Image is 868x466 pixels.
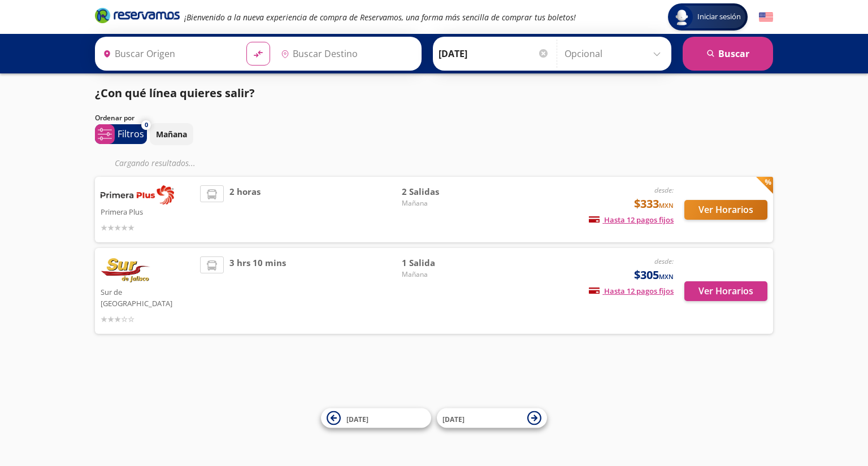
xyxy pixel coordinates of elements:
[659,201,674,210] small: MXN
[156,128,187,140] p: Mañana
[402,198,481,208] span: Mañana
[118,127,144,141] p: Filtros
[276,40,415,68] input: Buscar Destino
[589,215,674,225] span: Hasta 12 pagos fijos
[346,414,368,424] span: [DATE]
[683,37,773,71] button: Buscar
[101,256,151,285] img: Sur de Jalisco
[759,10,773,24] button: English
[402,269,481,280] span: Mañana
[95,7,180,24] i: Brand Logo
[229,185,261,234] span: 2 horas
[101,185,174,204] img: Primera Plus
[684,281,767,301] button: Ver Horarios
[150,123,193,145] button: Mañana
[437,408,547,428] button: [DATE]
[321,408,431,428] button: [DATE]
[654,256,674,266] em: desde:
[145,120,148,130] span: 0
[684,200,767,220] button: Ver Horarios
[565,40,666,68] input: Opcional
[98,40,237,68] input: Buscar Origen
[95,7,180,27] a: Brand Logo
[101,285,194,309] p: Sur de [GEOGRAPHIC_DATA]
[693,11,745,23] span: Iniciar sesión
[402,185,481,198] span: 2 Salidas
[634,195,674,212] span: $333
[101,204,194,218] p: Primera Plus
[184,12,576,23] em: ¡Bienvenido a la nueva experiencia de compra de Reservamos, una forma más sencilla de comprar tus...
[439,40,549,68] input: Elegir Fecha
[589,286,674,296] span: Hasta 12 pagos fijos
[654,185,674,195] em: desde:
[659,272,674,281] small: MXN
[115,158,196,168] em: Cargando resultados ...
[229,256,286,325] span: 3 hrs 10 mins
[402,256,481,269] span: 1 Salida
[95,124,147,144] button: 0Filtros
[634,267,674,284] span: $305
[95,113,134,123] p: Ordenar por
[442,414,465,424] span: [DATE]
[95,85,255,102] p: ¿Con qué línea quieres salir?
